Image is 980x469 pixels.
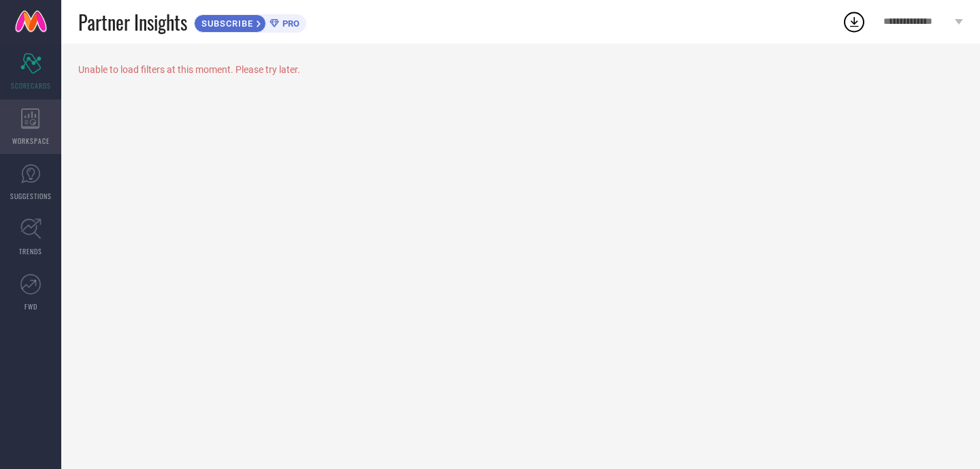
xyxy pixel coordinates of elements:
[12,136,50,146] span: WORKSPACE
[78,64,963,75] div: Unable to load filters at this moment. Please try later.
[842,10,866,34] div: Open download list
[194,11,306,33] a: SUBSCRIBEPRO
[24,301,37,312] span: FWD
[78,8,187,36] span: Partner Insights
[10,191,52,201] span: SUGGESTIONS
[279,18,299,29] span: PRO
[11,80,51,91] span: SCORECARDS
[19,246,42,256] span: TRENDS
[195,18,257,29] span: SUBSCRIBE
